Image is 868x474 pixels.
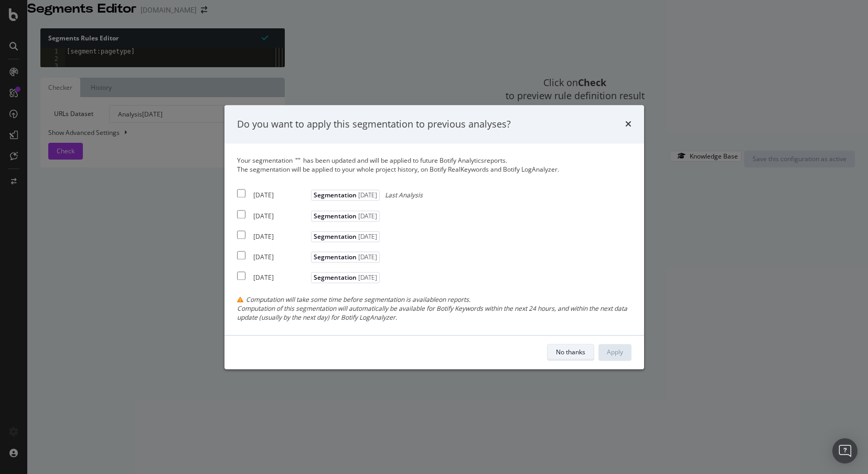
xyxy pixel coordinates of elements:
[547,344,594,361] button: No thanks
[556,347,585,356] div: No thanks
[311,272,380,283] span: Segmentation
[253,191,308,200] div: [DATE]
[253,273,308,282] div: [DATE]
[607,347,623,356] div: Apply
[246,296,470,304] span: Computation will take some time before segmentation is available on reports.
[311,231,380,242] span: Segmentation
[253,212,308,220] div: [DATE]
[237,304,631,322] div: Computation of this segmentation will automatically be available for Botify Keywords within the n...
[237,156,631,174] div: Your segmentation has been updated and will be applied to future Botify Analytics reports.
[253,252,308,261] div: [DATE]
[385,191,423,200] span: Last Analysis
[357,273,377,282] span: [DATE]
[598,344,631,361] button: Apply
[237,118,511,131] div: Do you want to apply this segmentation to previous analyses?
[832,438,858,464] div: Open Intercom Messenger
[357,252,377,261] span: [DATE]
[357,191,377,200] span: [DATE]
[311,210,380,222] span: Segmentation
[295,156,301,165] span: " "
[253,232,308,241] div: [DATE]
[237,165,631,174] div: The segmentation will be applied to your whole project history, on Botify RealKeywords and Botify...
[311,251,380,262] span: Segmentation
[357,212,377,220] span: [DATE]
[625,118,631,131] div: times
[357,232,377,241] span: [DATE]
[311,190,380,201] span: Segmentation
[224,105,644,369] div: modal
